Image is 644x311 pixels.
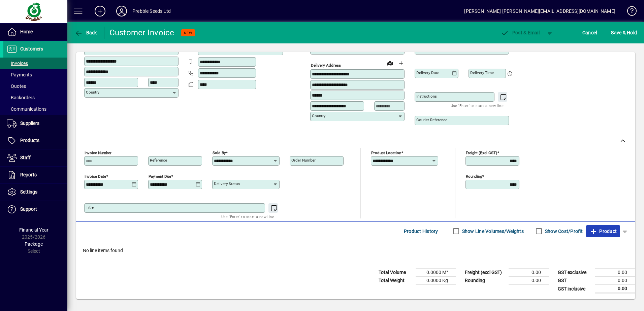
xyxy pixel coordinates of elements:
[73,27,99,39] button: Back
[385,58,395,68] a: View on map
[451,102,504,109] mat-hint: Use 'Enter' to start a new line
[589,226,617,237] span: Product
[20,206,37,212] span: Support
[3,92,67,103] a: Backorders
[461,269,509,277] td: Freight (excl GST)
[371,150,401,155] mat-label: Product location
[20,46,43,51] span: Customers
[461,277,509,285] td: Rounding
[3,149,67,166] a: Staff
[3,24,67,40] a: Home
[150,158,167,163] mat-label: Reference
[86,205,94,210] mat-label: Title
[375,269,416,277] td: Total Volume
[611,30,614,35] span: S
[464,6,615,16] div: [PERSON_NAME] [PERSON_NAME][EMAIL_ADDRESS][DOMAIN_NAME]
[554,269,595,277] td: GST exclusive
[111,5,132,17] button: Profile
[3,132,67,149] a: Products
[7,61,28,66] span: Invoices
[7,106,46,112] span: Communications
[20,172,37,177] span: Reports
[213,150,226,155] mat-label: Sold by
[395,58,406,69] button: Choose address
[132,6,171,16] div: Prebble Seeds Ltd
[76,240,635,261] div: No line items found
[416,277,456,285] td: 0.0000 Kg
[7,72,32,77] span: Payments
[582,27,597,38] span: Cancel
[595,285,635,293] td: 0.00
[609,27,639,39] button: Save & Hold
[416,117,447,122] mat-label: Courier Reference
[214,181,240,186] mat-label: Delivery status
[416,269,456,277] td: 0.0000 M³
[221,213,274,220] mat-hint: Use 'Enter' to start a new line
[586,225,620,237] button: Product
[85,174,106,179] mat-label: Invoice date
[3,115,67,132] a: Suppliers
[3,184,67,201] a: Settings
[497,27,543,39] button: Post & Email
[501,30,540,35] span: ost & Email
[20,29,33,34] span: Home
[184,31,192,35] span: NEW
[7,83,26,89] span: Quotes
[3,201,67,218] a: Support
[109,27,174,38] div: Customer Invoice
[375,277,416,285] td: Total Weight
[291,158,316,163] mat-label: Order number
[20,138,39,143] span: Products
[509,277,549,285] td: 0.00
[20,120,39,126] span: Suppliers
[3,58,67,69] a: Invoices
[595,277,635,285] td: 0.00
[554,277,595,285] td: GST
[622,1,636,23] a: Knowledge Base
[312,113,325,118] mat-label: Country
[416,70,439,75] mat-label: Delivery date
[3,80,67,92] a: Quotes
[74,30,97,35] span: Back
[20,189,37,195] span: Settings
[149,174,171,179] mat-label: Payment due
[67,27,104,39] app-page-header-button: Back
[401,225,441,237] button: Product History
[544,228,583,235] label: Show Cost/Profit
[86,90,99,95] mat-label: Country
[466,174,482,179] mat-label: Rounding
[20,155,31,160] span: Staff
[7,95,35,100] span: Backorders
[611,27,637,38] span: ave & Hold
[466,150,497,155] mat-label: Freight (excl GST)
[404,226,438,237] span: Product History
[554,285,595,293] td: GST inclusive
[25,241,43,247] span: Package
[595,269,635,277] td: 0.00
[512,30,515,35] span: P
[89,5,111,17] button: Add
[470,70,494,75] mat-label: Delivery time
[509,269,549,277] td: 0.00
[581,27,599,39] button: Cancel
[3,69,67,80] a: Payments
[461,228,524,235] label: Show Line Volumes/Weights
[3,103,67,115] a: Communications
[3,167,67,183] a: Reports
[416,94,437,99] mat-label: Instructions
[19,227,49,233] span: Financial Year
[85,150,111,155] mat-label: Invoice number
